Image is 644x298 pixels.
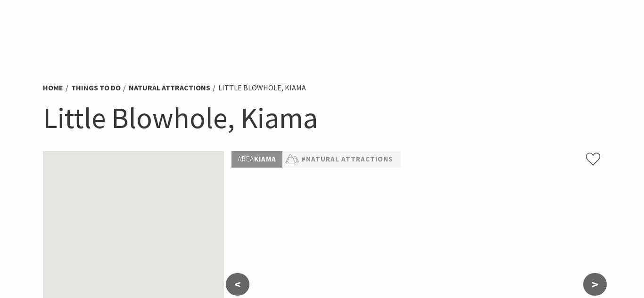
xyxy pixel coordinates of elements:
a: #Natural Attractions [301,153,393,165]
span: Area [238,154,254,163]
span: What’s On [432,18,479,29]
a: Things To Do [71,83,121,93]
button: > [583,273,607,296]
li: Little Blowhole, Kiama [218,82,306,94]
span: See & Do [336,18,373,29]
nav: Main Menu [165,16,552,32]
span: Book now [497,18,542,29]
span: Plan [393,18,414,29]
a: Natural Attractions [129,83,210,93]
span: Home [175,18,199,29]
span: Destinations [218,18,278,29]
a: Home [43,83,63,93]
p: Kiama [231,151,282,168]
h1: Little Blowhole, Kiama [43,99,601,137]
button: < [226,273,249,296]
span: Stay [297,18,318,29]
